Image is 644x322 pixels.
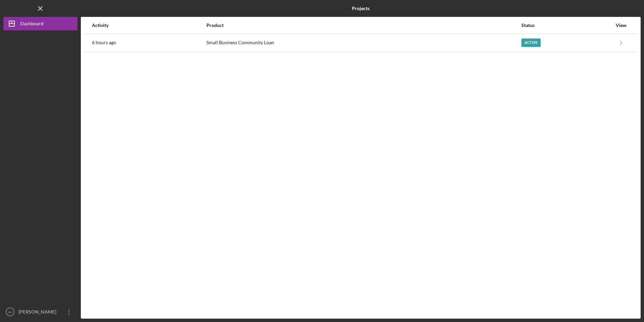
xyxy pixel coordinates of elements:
[206,34,520,51] div: Small Business Community Loan
[8,310,12,314] text: AA
[17,305,61,320] div: [PERSON_NAME]
[92,40,116,45] time: 2025-09-30 16:10
[3,305,77,319] button: AA[PERSON_NAME]
[3,17,77,30] button: Dashboard
[206,23,520,28] div: Product
[92,23,206,28] div: Activity
[352,6,369,11] b: Projects
[20,17,43,32] div: Dashboard
[521,23,612,28] div: Status
[613,23,630,28] div: View
[521,38,541,47] div: Active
